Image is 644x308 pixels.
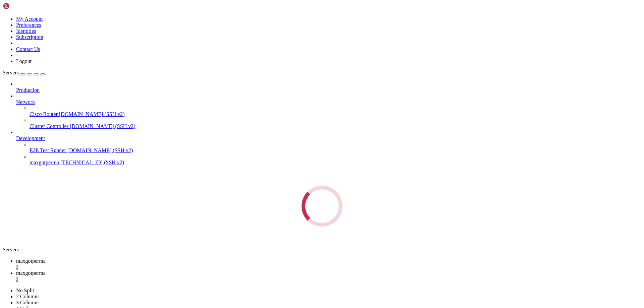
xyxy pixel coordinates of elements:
a: Contact Us [16,46,40,52]
a: E2E Test Runner [DOMAIN_NAME] (SSH v2) [30,147,641,153]
div: Loading... [302,186,342,227]
li: Production [16,81,641,93]
span: [DOMAIN_NAME] (SSH v2) [70,123,136,129]
li: Cisco Router [DOMAIN_NAME] (SSH v2) [30,105,641,117]
a: Production [16,87,641,93]
li: Network [16,93,641,129]
a: Subscription [16,34,43,40]
a: 3 Columns [16,300,40,305]
a: Development [16,135,641,141]
div: (0, 1) [3,8,5,14]
span: Cisco Router [30,111,58,117]
li: Cluster Controller [DOMAIN_NAME] (SSH v2) [30,117,641,129]
a: Cluster Controller [DOMAIN_NAME] (SSH v2) [30,123,641,129]
a: My Account [16,16,43,22]
a: Logout [16,58,32,64]
div: Servers [3,247,641,253]
a: maxgotperma [16,270,641,282]
a: maxgotperma [TECHNICAL_ID] (SSH v2) [30,160,641,166]
img: Shellngn [3,3,41,9]
x-row: Connection timed out [3,3,557,8]
span: maxgotperma [30,160,59,165]
span: Network [16,99,35,105]
span: [TECHNICAL_ID] (SSH v2) [60,160,124,165]
a: Cisco Router [DOMAIN_NAME] (SSH v2) [30,111,641,117]
li: maxgotperma [TECHNICAL_ID] (SSH v2) [30,153,641,166]
a: Identities [16,28,36,34]
a:  [16,276,641,282]
a: No Split [16,288,34,293]
span: [DOMAIN_NAME] (SSH v2) [67,147,133,153]
span: Development [16,135,45,141]
a:  [16,264,641,270]
li: E2E Test Runner [DOMAIN_NAME] (SSH v2) [30,141,641,153]
span: [DOMAIN_NAME] (SSH v2) [59,111,125,117]
span: maxgotperma [16,270,46,276]
span: Production [16,87,40,93]
a: Preferences [16,22,41,28]
a: maxgotperma [16,258,641,270]
a: 2 Columns [16,294,40,299]
li: Development [16,129,641,166]
a: Network [16,99,641,105]
a: Servers [3,70,46,75]
span: E2E Test Runner [30,147,66,153]
span: maxgotperma [16,258,46,264]
span: Servers [3,70,19,75]
span: Cluster Controller [30,123,68,129]
x-row: Connecting [TECHNICAL_ID]... [3,3,557,8]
